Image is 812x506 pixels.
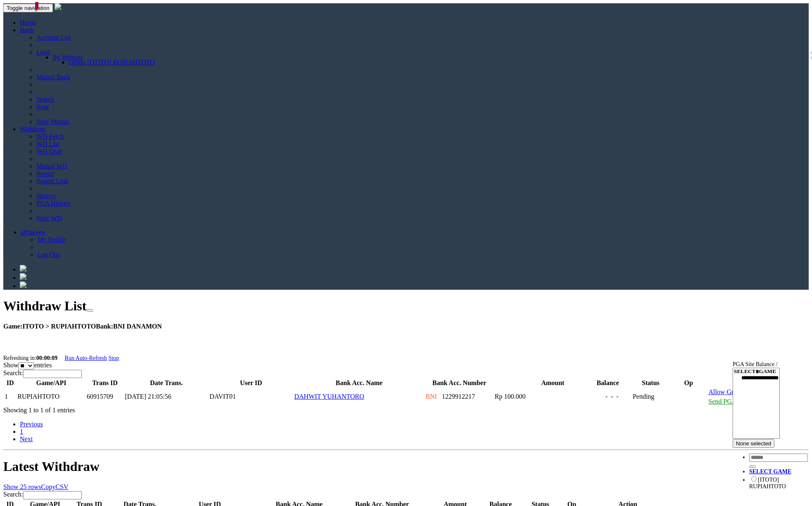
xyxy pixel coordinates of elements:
th: Bank Acc. Name: activate to sort column ascending [294,379,424,387]
td: RUPIAHTOTO [17,388,85,406]
th: Bank Acc. Number: activate to sort column ascending [425,379,493,387]
span: DAVIT01 [210,393,236,400]
a: Stop [108,355,119,361]
span: DANAMON [127,323,162,330]
span: BNI [113,323,125,330]
a: Note Mutasi [36,118,69,125]
a: Load [36,49,50,56]
a: Show 25 rows [3,483,41,490]
th: Action [708,379,805,387]
a: Previous [20,421,43,428]
input: Search: [23,370,82,378]
img: MOTION_logo.png [55,3,61,10]
a: Report [36,170,55,177]
a: Account List [36,34,71,41]
select: Showentries [18,362,34,369]
td: 1 [4,388,16,406]
a: Search [36,96,55,103]
span: ITOTO > RUPIAHTOTO [22,323,96,330]
th: Trans ID: activate to sort column ascending [86,379,124,387]
a: afrjasven [21,229,45,236]
th: Date Trans.: activate to sort column descending [124,379,208,387]
a: Note WD [36,215,62,222]
a: SELECT GAME [749,468,791,475]
a: WD Grab [36,148,62,155]
img: panduan.png [20,281,26,288]
a: CSV [55,483,68,490]
span: 1 [35,2,38,9]
input: [ITOTO] RUPIAHTOTO [751,476,757,482]
div: - - - [578,393,631,400]
span: 60915709 [87,393,113,400]
h4: Game: Bank: [3,323,809,330]
button: None selected [733,439,774,448]
a: My Profile [37,236,66,243]
a: By Website [53,54,83,61]
label: Search: [3,491,82,498]
th: Balance [578,379,631,387]
a: WD List [36,140,60,147]
span: Toggle navigation [7,5,50,11]
span: BNI [425,393,437,400]
a: History [36,192,56,199]
label: [ITOTO] RUPIAHTOTO [749,477,786,489]
img: Button%20Memo.svg [20,273,26,280]
th: Status [632,379,669,387]
img: Feedback.jpg [20,265,26,272]
span: Rp 100.000 [495,393,526,400]
a: 1 [20,428,23,435]
button: Toggle navigation [3,4,53,12]
label: Show entries [3,362,52,369]
th: Game/API: activate to sort column ascending [17,379,85,387]
th: ID [4,379,16,387]
a: WD Fetch [36,133,64,140]
th: Op: activate to sort column ascending [670,379,707,387]
a: Report Link [36,177,69,184]
span: [DATE] 21:05:56 [125,393,171,400]
a: Home [20,19,36,26]
span: None selected [736,440,771,447]
a: Run Auto-Refresh [65,355,107,361]
input: Search: [23,491,82,499]
a: Allow Grab [709,388,740,395]
td: · [708,388,805,406]
th: Amount: activate to sort column ascending [494,379,577,387]
a: Bank [20,26,34,33]
a: Log Out [37,251,60,258]
div: Showing 1 to 1 of 1 entries [3,407,809,414]
h1: Latest Withdraw [3,459,809,474]
label: Search: [3,369,82,376]
a: DAHWIT YUHANTORO [294,393,364,400]
a: Withdraw [20,125,46,132]
a: Send PGA [709,398,736,405]
span: · [709,388,742,395]
span: Copy 1229912217 to clipboard [442,393,475,400]
a: 1 [20,269,26,286]
span: Refreshing in: [3,355,57,361]
a: Next [20,435,33,442]
a: Copy [41,483,56,490]
a: Group [ITOTO] RUPIAHTOTO [69,59,155,66]
span: Pending [633,393,654,400]
th: User ID: activate to sort column ascending [209,379,293,387]
a: PGA History [36,200,71,207]
h1: Withdraw List [3,298,809,314]
div: PGA Site Balance / [733,361,808,368]
strong: 00:00:09 [36,355,57,361]
a: Mutasi WD [36,163,67,170]
a: Sync [36,103,50,110]
a: Mutasi Bank [36,73,70,80]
